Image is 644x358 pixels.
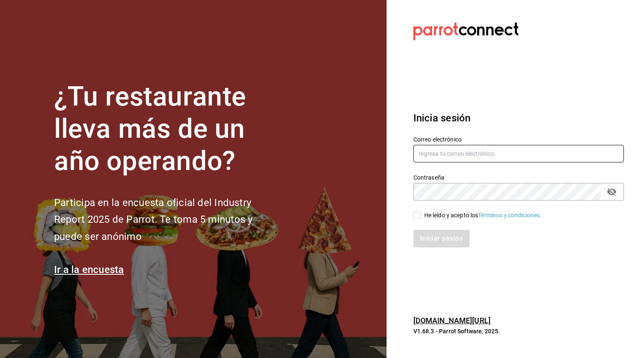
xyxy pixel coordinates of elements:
[413,145,624,162] input: Ingresa tu correo electrónico
[54,264,124,276] a: Ir a la encuesta
[54,194,280,245] h2: Participa en la encuesta oficial del Industry Report 2025 de Parrot. Te toma 5 minutos y puede se...
[605,185,619,199] button: passwordField
[478,212,541,219] a: Términos y condiciones.
[413,316,491,325] a: [DOMAIN_NAME][URL]
[413,327,624,335] p: V1.68.3 - Parrot Software, 2025.
[413,137,624,142] label: Correo electrónico
[413,175,624,180] label: Contraseña
[424,211,542,220] div: He leído y acepto los
[413,111,624,126] h3: Inicia sesión
[54,81,280,177] h1: ¿Tu restaurante lleva más de un año operando?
